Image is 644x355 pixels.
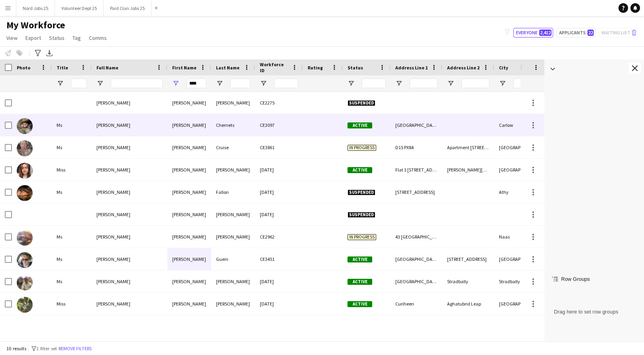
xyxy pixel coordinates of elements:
[391,270,442,292] div: [GEOGRAPHIC_DATA]
[89,34,107,41] span: Comms
[17,297,33,313] img: Jenny Rowden Omahony
[494,136,542,158] div: [GEOGRAPHIC_DATA] 15
[494,114,542,136] div: Carlow
[69,33,84,43] a: Tag
[167,203,211,225] div: [PERSON_NAME]
[96,256,130,262] span: [PERSON_NAME]
[211,226,255,248] div: [PERSON_NAME]
[348,301,372,307] span: Active
[494,226,542,248] div: Naas
[549,288,639,337] span: Drag here to set row groups
[211,270,255,292] div: [PERSON_NAME]
[111,79,163,88] input: Full Name Filter Input
[499,65,508,71] span: City
[211,203,255,225] div: [PERSON_NAME]
[96,301,130,307] span: [PERSON_NAME]
[348,122,372,128] span: Active
[26,34,41,41] span: Export
[494,159,542,181] div: [GEOGRAPHIC_DATA]
[17,185,33,201] img: Jenny Fallon
[52,248,92,270] div: Ms
[17,118,33,134] img: Jennifer Chernets
[52,270,92,292] div: Ms
[391,226,442,248] div: 43 [GEOGRAPHIC_DATA]
[499,80,506,87] button: Open Filter Menu
[442,248,494,270] div: [STREET_ADDRESS]
[513,28,553,37] button: Everyone2,412
[36,345,57,351] span: 1 filter set
[52,293,92,315] div: Miss
[96,189,130,195] span: [PERSON_NAME]
[348,189,375,195] span: Suspended
[33,48,43,58] app-action-btn: Advanced filters
[211,114,255,136] div: Chernets
[167,226,211,248] div: [PERSON_NAME]
[211,248,255,270] div: Guein
[395,80,402,87] button: Open Filter Menu
[55,0,104,16] button: Volunteer Dept 25
[17,274,33,290] img: Jenny Murphy
[96,211,130,217] span: [PERSON_NAME]
[391,136,442,158] div: D15 PX84
[556,28,595,37] button: Applicants22
[442,159,494,181] div: [PERSON_NAME][GEOGRAPHIC_DATA]
[255,293,303,315] div: [DATE]
[96,80,104,87] button: Open Filter Menu
[230,79,250,88] input: Last Name Filter Input
[255,248,303,270] div: CE3451
[442,270,494,292] div: Stradbally
[348,234,376,240] span: In progress
[96,278,130,284] span: [PERSON_NAME]
[17,230,33,246] img: Jenny Gallagher
[211,136,255,158] div: Cruise
[96,167,130,173] span: [PERSON_NAME]
[348,145,376,151] span: In progress
[442,293,494,315] div: Aghatubrid Leap
[96,65,118,71] span: Full Name
[410,79,438,88] input: Address Line 1 Filter Input
[167,114,211,136] div: [PERSON_NAME]
[395,65,428,71] span: Address Line 1
[57,65,68,71] span: Title
[167,270,211,292] div: [PERSON_NAME]
[391,248,442,270] div: [GEOGRAPHIC_DATA]
[6,34,18,41] span: View
[348,80,355,87] button: Open Filter Menu
[348,212,375,218] span: Suspended
[255,159,303,181] div: [DATE]
[348,256,372,262] span: Active
[391,181,442,203] div: [STREET_ADDRESS]
[260,80,267,87] button: Open Filter Menu
[216,65,240,71] span: Last Name
[172,80,179,87] button: Open Filter Menu
[274,79,298,88] input: Workforce ID Filter Input
[167,136,211,158] div: [PERSON_NAME]
[255,203,303,225] div: [DATE]
[167,92,211,114] div: [PERSON_NAME]
[513,79,537,88] input: City Filter Input
[3,33,21,43] a: View
[348,100,375,106] span: Suspended
[211,159,255,181] div: [PERSON_NAME]
[57,80,64,87] button: Open Filter Menu
[52,114,92,136] div: Ms
[308,65,323,71] span: Rating
[255,136,303,158] div: CE3861
[494,270,542,292] div: Stradbally
[447,65,479,71] span: Address Line 2
[561,276,590,282] span: Row Groups
[494,181,542,203] div: Athy
[16,0,55,16] button: Nord Jobs 25
[45,48,54,58] app-action-btn: Export XLSX
[96,144,130,150] span: [PERSON_NAME]
[442,136,494,158] div: Apartment [STREET_ADDRESS]
[167,159,211,181] div: [PERSON_NAME]
[46,33,68,43] a: Status
[587,30,594,36] span: 22
[348,167,372,173] span: Active
[52,159,92,181] div: Miss
[447,80,454,87] button: Open Filter Menu
[17,252,33,268] img: Jenny Guein
[348,279,372,285] span: Active
[348,65,363,71] span: Status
